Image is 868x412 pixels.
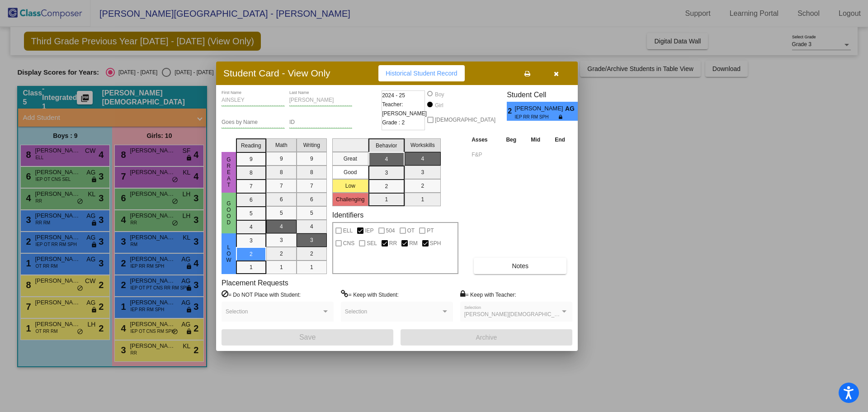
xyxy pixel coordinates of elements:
[460,290,516,299] label: = Keep with Teacher:
[472,148,496,161] input: assessment
[430,238,441,249] span: SPH
[332,211,363,219] label: Identifiers
[365,225,373,236] span: IEP
[225,244,233,263] span: Low
[378,65,465,81] button: Historical Student Record
[512,262,528,270] span: Notes
[476,334,497,341] span: Archive
[507,90,585,99] h3: Student Cell
[223,67,330,79] h3: Student Card - View Only
[427,225,434,236] span: PT
[578,106,585,117] span: 4
[434,101,443,109] div: Girl
[515,114,559,120] span: IEP RR RM SPH
[382,100,427,118] span: Teacher: [PERSON_NAME]
[386,70,458,77] span: Historical Student Record
[389,238,397,249] span: RR
[547,135,572,145] th: End
[507,106,514,117] span: 2
[367,238,377,249] span: SEL
[409,238,418,249] span: RM
[499,135,524,145] th: Beg
[515,104,565,114] span: [PERSON_NAME]
[225,200,233,226] span: Good
[401,329,572,346] button: Archive
[469,135,499,145] th: Asses
[382,118,405,127] span: Grade : 2
[222,329,393,346] button: Save
[222,290,301,299] label: = Do NOT Place with Student:
[222,119,285,126] input: goes by name
[222,279,288,287] label: Placement Requests
[382,91,405,100] span: 2024 - 25
[435,114,495,125] span: [DEMOGRAPHIC_DATA]
[407,225,415,236] span: OT
[434,90,444,99] div: Boy
[343,238,354,249] span: CNS
[524,135,547,145] th: Mid
[225,156,233,188] span: Great
[299,333,316,341] span: Save
[386,225,395,236] span: 504
[341,290,399,299] label: = Keep with Student:
[464,311,570,317] span: [PERSON_NAME][DEMOGRAPHIC_DATA]
[565,104,578,114] span: AG
[343,225,353,236] span: ELL
[474,258,566,274] button: Notes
